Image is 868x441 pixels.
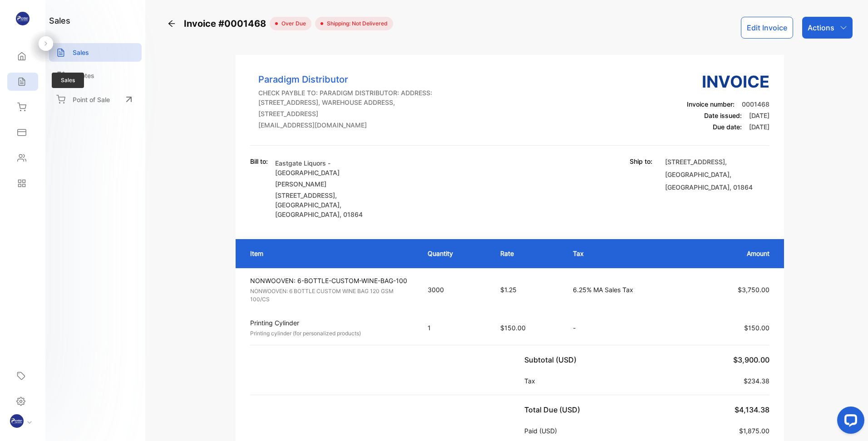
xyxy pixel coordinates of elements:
[524,354,580,365] p: Subtotal (USD)
[573,285,686,294] p: 6.25% MA Sales Tax
[250,249,409,258] p: Item
[250,318,411,328] p: Printing Cylinder
[742,100,769,108] span: 0001468
[428,249,482,258] p: Quantity
[258,88,433,107] p: CHECK PAYBLE TO: PARADIGM DISTRIBUTOR: ADDRESS: [STREET_ADDRESS], WAREHOUSE ADDRESS,
[73,95,110,104] p: Point of Sale
[738,286,769,294] span: $3,750.00
[687,100,735,108] span: Invoice number:
[49,66,142,85] a: Quotes
[340,211,363,218] span: , 01864
[744,324,769,332] span: $150.00
[10,414,24,428] img: profile
[73,48,89,57] p: Sales
[808,22,834,33] p: Actions
[704,249,769,258] p: Amount
[250,276,411,285] p: NONWOOVEN: 6-BOTTLE-CUSTOM-WINE-BAG-100
[428,323,482,333] p: 1
[275,191,335,199] span: [STREET_ADDRESS]
[500,249,555,258] p: Rate
[49,89,142,109] a: Point of Sale
[704,112,742,119] span: Date issued:
[802,17,853,39] button: Actions
[665,158,725,166] span: [STREET_ADDRESS]
[739,427,769,435] span: $1,875.00
[428,285,482,294] p: 3000
[713,123,742,131] span: Due date:
[630,157,652,166] p: Ship to:
[687,69,769,94] h3: Invoice
[52,73,84,88] span: Sales
[730,183,753,191] span: , 01864
[749,123,769,131] span: [DATE]
[250,287,411,304] p: NONWOOVEN: 6 BOTTLE CUSTOM WINE BAG 120 GSM 100/CS
[278,20,306,28] span: over due
[524,376,539,386] p: Tax
[749,112,769,119] span: [DATE]
[275,158,380,177] p: Eastgate Liquors - [GEOGRAPHIC_DATA]
[741,17,793,39] button: Edit Invoice
[573,323,686,333] p: -
[49,15,70,27] h1: sales
[258,120,433,130] p: [EMAIL_ADDRESS][DOMAIN_NAME]
[258,109,433,118] p: [STREET_ADDRESS]
[830,403,868,441] iframe: LiveChat chat widget
[73,71,94,80] p: Quotes
[573,249,686,258] p: Tax
[735,405,769,414] span: $4,134.38
[258,73,433,86] p: Paradigm Distributor
[250,329,411,338] p: Printing cylinder (for personalized products)
[184,17,270,30] span: Invoice #0001468
[524,426,561,436] p: Paid (USD)
[49,43,142,62] a: Sales
[500,324,526,332] span: $150.00
[500,286,517,294] span: $1.25
[744,377,769,385] span: $234.38
[275,179,380,189] p: [PERSON_NAME]
[323,20,388,28] span: Shipping: Not Delivered
[250,157,268,166] p: Bill to:
[524,404,584,415] p: Total Due (USD)
[733,355,769,364] span: $3,900.00
[16,12,30,25] img: logo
